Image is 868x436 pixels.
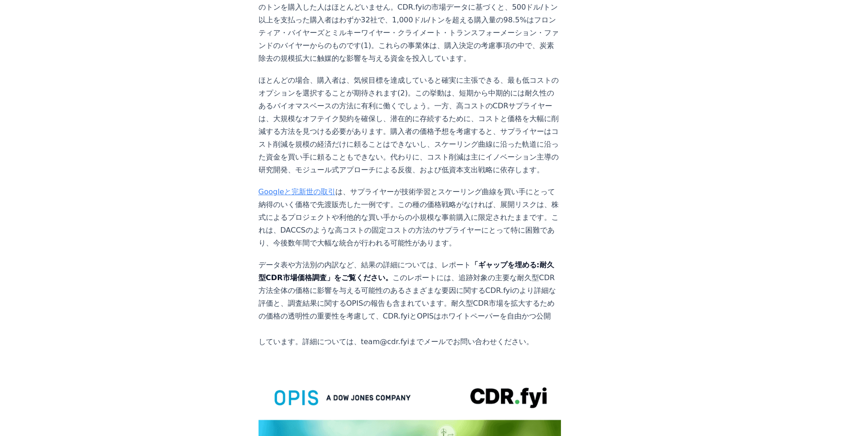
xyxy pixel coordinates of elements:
[259,186,561,250] p: は、サプライヤーが技術学習とスケーリング曲線を買い手にとって納得のいく価格で先渡販売した一例です。この種の価格戦略がなければ、展開リスクは、株式によるプロジェクトや利他的な買い手からの小規模な事...
[259,187,335,196] a: Googleと完新世の取引
[259,74,561,176] p: ほとんどの場合、購入者は、気候目標を達成していると確実に主張できる、最も低コストのオプションを選択することが期待されます(2)。この挙動は、短期から中期的には耐久性のあるバイオマスベースの方法に...
[259,261,554,282] strong: 「ギャップを埋める:耐久型CDR市場価格調査」をご覧ください。
[259,259,561,348] p: データ表や方法別の内訳など、結果の詳細については、レポート このレポートには、追跡対象の主要な耐久型CDR方法全体の価格に影響を与える可能性のあるさまざまな要因に関するCDR.fyiのより詳細な...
